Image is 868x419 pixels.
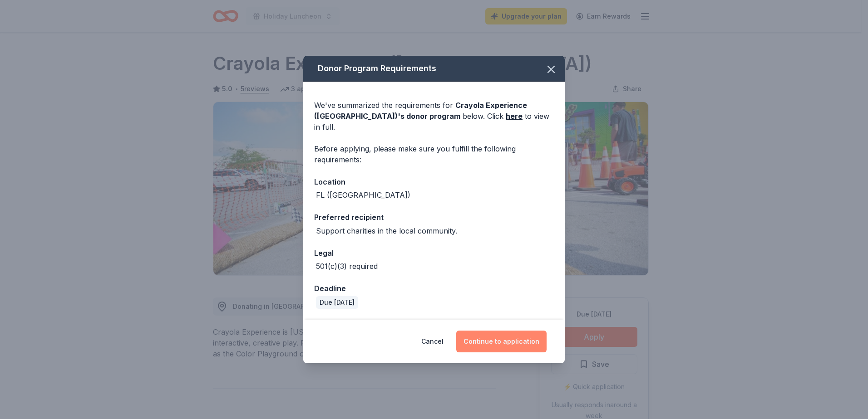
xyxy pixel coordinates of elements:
div: FL ([GEOGRAPHIC_DATA]) [316,190,410,200]
button: Continue to application [456,331,547,352]
div: Deadline [314,283,554,294]
div: Before applying, please make sure you fulfill the following requirements: [314,143,554,165]
div: Preferred recipient [314,211,554,223]
div: Due [DATE] [316,296,358,309]
div: Legal [314,247,554,259]
div: Location [314,176,554,188]
a: here [506,111,523,122]
div: 501(c)(3) required [316,261,378,272]
div: We've summarized the requirements for below. Click to view in full. [314,100,554,132]
div: Donor Program Requirements [303,56,565,82]
div: Support charities in the local community. [316,225,457,236]
button: Cancel [421,331,444,352]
